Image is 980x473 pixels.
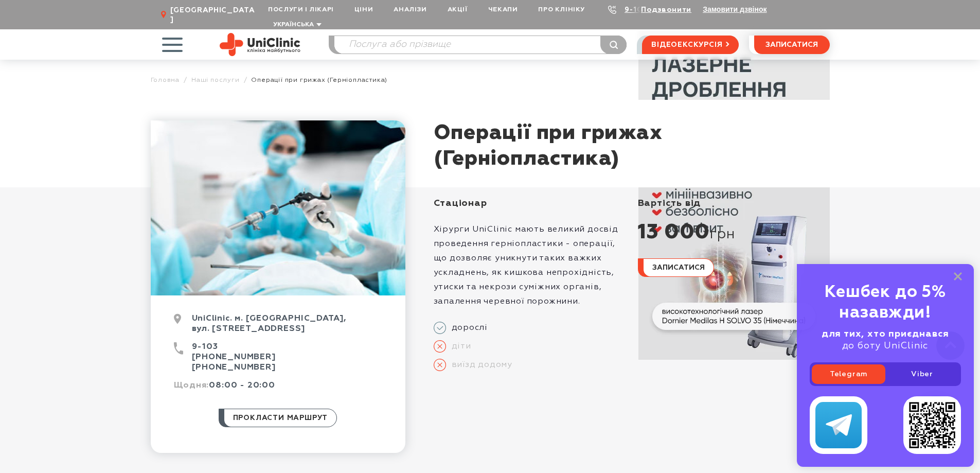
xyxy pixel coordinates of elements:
[151,76,180,84] a: Головна
[334,36,627,54] input: Послуга або прізвище
[885,364,959,384] a: Viber
[651,36,722,54] span: відеоекскурсія
[434,120,830,172] h1: Операції при грижах (Герніопластика)
[219,409,337,427] a: прокласти маршрут
[174,313,382,342] div: UniClinic. м. [GEOGRAPHIC_DATA], вул. [STREET_ADDRESS]
[271,21,322,29] button: Українська
[822,329,949,339] b: для тих, хто приєднався
[446,360,513,370] span: виїзд додому
[434,198,626,209] div: Стаціонар
[642,36,738,54] a: відеоекскурсія
[641,6,691,13] a: Подзвонити
[810,282,961,323] div: Кешбек до 5% назавжди!
[754,36,830,54] button: записатися
[192,353,276,361] a: [PHONE_NUMBER]
[273,22,314,28] span: Українська
[251,76,387,84] span: Операції при грижах (Герніопластика)
[638,220,830,246] div: 13 000
[446,323,488,333] span: дорослі
[192,343,218,351] a: 9-103
[170,6,258,24] span: [GEOGRAPHIC_DATA]
[638,258,714,277] button: записатися
[174,381,209,390] span: Щодня:
[220,33,300,56] img: Uniclinic
[652,264,705,271] span: записатися
[174,380,382,398] div: 08:00 - 20:00
[233,409,328,427] span: прокласти маршрут
[765,41,818,48] span: записатися
[446,341,471,352] span: діти
[810,328,961,352] div: до боту UniClinic
[710,226,735,243] span: грн
[192,363,276,372] a: [PHONE_NUMBER]
[638,199,701,208] span: вартість від
[191,76,240,84] a: Наші послуги
[812,364,885,384] a: Telegram
[625,6,647,13] a: 9-103
[703,5,767,13] button: Замовити дзвінок
[434,222,626,309] p: Хірурги UniClinic мають великий досвід проведення герніопластики - операції, що дозволяє уникнути...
